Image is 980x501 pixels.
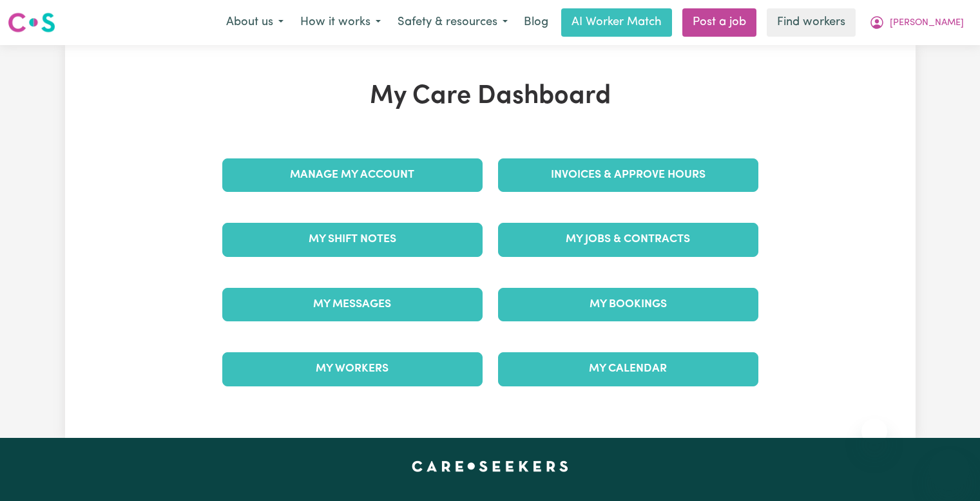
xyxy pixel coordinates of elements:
a: My Workers [222,352,483,386]
button: About us [218,9,292,36]
a: My Shift Notes [222,223,483,256]
a: My Calendar [498,352,758,386]
a: My Jobs & Contracts [498,223,758,256]
a: Invoices & Approve Hours [498,158,758,192]
img: Careseekers logo [8,11,55,34]
button: My Account [861,9,972,36]
iframe: Close message [861,419,887,444]
a: Careseekers logo [8,8,55,37]
span: [PERSON_NAME] [890,16,964,30]
button: How it works [292,9,389,36]
iframe: Button to launch messaging window [928,449,970,491]
a: My Bookings [498,288,758,321]
a: AI Worker Match [561,8,672,37]
a: Careseekers home page [412,461,568,471]
a: My Messages [222,288,483,321]
button: Safety & resources [389,9,516,36]
h1: My Care Dashboard [215,81,766,112]
a: Post a job [682,8,756,37]
a: Manage My Account [222,158,483,192]
a: Blog [516,8,556,37]
a: Find workers [767,8,856,37]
